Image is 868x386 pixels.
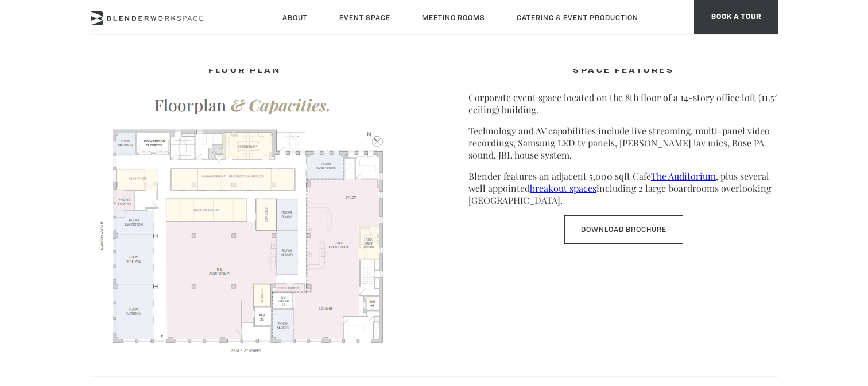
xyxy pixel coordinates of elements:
a: The Auditorium [651,170,716,182]
h4: SPACE FEATURES [468,60,778,82]
a: breakout spaces [530,182,596,194]
a: Download Brochure [564,215,683,244]
h4: FLOOR PLAN [90,60,400,82]
p: Blender features an adjacent 5,000 sqft Cafe , plus several well appointed including 2 large boar... [468,170,778,206]
p: Corporate event space located on the 8th floor of a 14-story office loft (11.5′ ceiling) building. [468,91,778,115]
p: Technology and AV capabilities include live streaming, multi-panel video recordings, Samsung LED ... [468,125,778,161]
img: FLOORPLAN-Screenshot-2025.png [90,87,400,356]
